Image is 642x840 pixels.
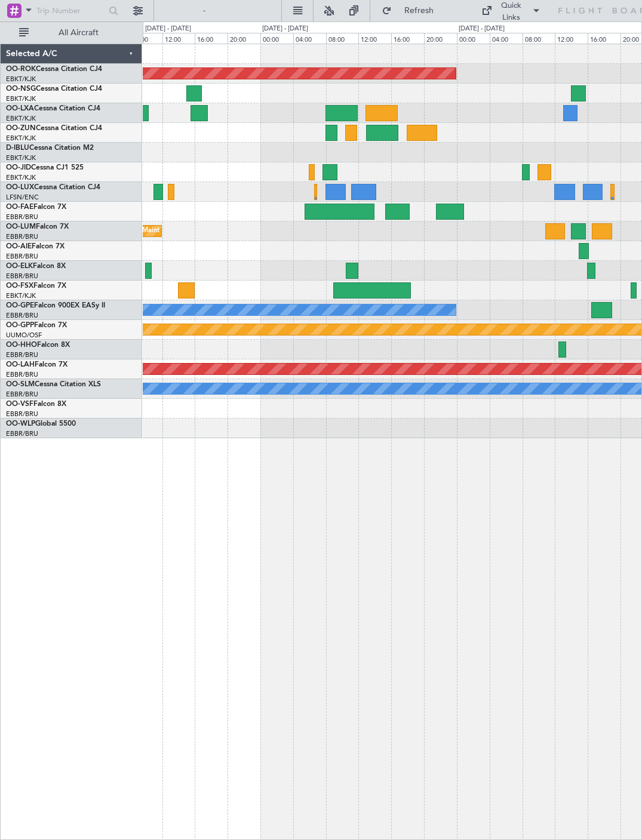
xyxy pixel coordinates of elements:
[6,429,38,438] a: EBBR/BRU
[6,252,38,261] a: EBBR/BRU
[6,204,66,211] a: OO-FAEFalcon 7X
[31,29,126,37] span: All Aircraft
[424,33,457,44] div: 20:00
[459,24,505,34] div: [DATE] - [DATE]
[6,184,34,191] span: OO-LUX
[457,33,490,44] div: 00:00
[6,243,32,250] span: OO-AIE
[6,420,76,427] a: OO-WLPGlobal 5500
[326,33,359,44] div: 08:00
[475,1,547,20] button: Quick Links
[228,33,260,44] div: 20:00
[6,134,36,143] a: EBKT/KJK
[6,223,69,230] a: OO-LUMFalcon 7X
[6,164,31,171] span: OO-JID
[13,23,130,42] button: All Aircraft
[6,331,42,340] a: UUMO/OSF
[6,341,70,349] a: OO-HHOFalcon 8X
[6,410,38,419] a: EBBR/BRU
[394,7,444,15] span: Refresh
[6,322,67,329] a: OO-GPPFalcon 7X
[6,125,102,132] a: OO-ZUNCessna Citation CJ4
[588,33,621,44] div: 16:00
[6,390,38,399] a: EBBR/BRU
[6,153,36,162] a: EBKT/KJK
[6,66,36,73] span: OO-ROK
[6,193,39,202] a: LFSN/ENC
[6,125,36,132] span: OO-ZUN
[6,282,66,290] a: OO-FSXFalcon 7X
[195,33,228,44] div: 16:00
[358,33,391,44] div: 12:00
[6,302,105,309] a: OO-GPEFalcon 900EX EASy II
[555,33,588,44] div: 12:00
[6,291,36,300] a: EBKT/KJK
[6,243,64,250] a: OO-AIEFalcon 7X
[6,94,36,103] a: EBKT/KJK
[6,361,35,368] span: OO-LAH
[6,401,33,408] span: OO-VSF
[6,66,102,73] a: OO-ROKCessna Citation CJ4
[6,263,66,270] a: OO-ELKFalcon 8X
[6,232,38,241] a: EBBR/BRU
[260,33,293,44] div: 00:00
[6,213,38,221] a: EBBR/BRU
[523,33,555,44] div: 08:00
[6,361,67,368] a: OO-LAHFalcon 7X
[6,420,35,427] span: OO-WLP
[376,1,448,20] button: Refresh
[6,341,37,349] span: OO-HHO
[6,263,33,270] span: OO-ELK
[6,370,38,379] a: EBBR/BRU
[6,164,84,171] a: OO-JIDCessna CJ1 525
[6,85,36,93] span: OO-NSG
[262,24,308,34] div: [DATE] - [DATE]
[6,75,36,84] a: EBKT/KJK
[6,184,100,191] a: OO-LUXCessna Citation CJ4
[6,350,38,359] a: EBBR/BRU
[6,173,36,182] a: EBKT/KJK
[6,114,36,123] a: EBKT/KJK
[6,144,94,152] a: D-IBLUCessna Citation M2
[6,204,33,211] span: OO-FAE
[130,33,162,44] div: 08:00
[490,33,523,44] div: 04:00
[6,223,36,230] span: OO-LUM
[6,302,34,309] span: OO-GPE
[6,282,33,290] span: OO-FSX
[391,33,424,44] div: 16:00
[6,381,101,388] a: OO-SLMCessna Citation XLS
[162,33,195,44] div: 12:00
[6,144,29,152] span: D-IBLU
[36,2,105,20] input: Trip Number
[6,272,38,281] a: EBBR/BRU
[293,33,326,44] div: 04:00
[6,311,38,320] a: EBBR/BRU
[145,24,191,34] div: [DATE] - [DATE]
[6,105,100,112] a: OO-LXACessna Citation CJ4
[6,322,34,329] span: OO-GPP
[6,381,35,388] span: OO-SLM
[6,85,102,93] a: OO-NSGCessna Citation CJ4
[6,105,34,112] span: OO-LXA
[6,401,66,408] a: OO-VSFFalcon 8X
